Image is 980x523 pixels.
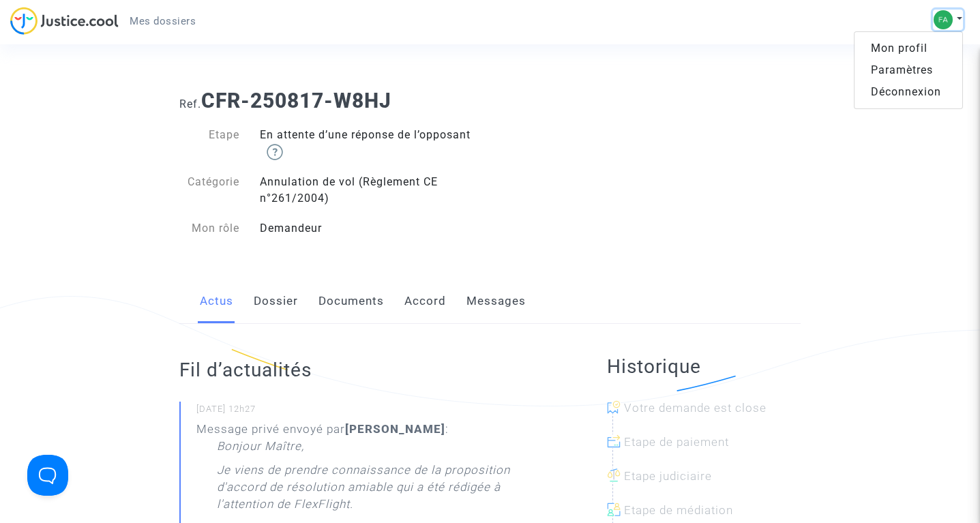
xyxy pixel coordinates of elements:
[169,174,250,207] div: Catégorie
[250,220,490,237] div: Demandeur
[250,127,490,160] div: En attente d’une réponse de l’opposant
[196,403,552,421] small: [DATE] 12h27
[10,7,119,35] img: jc-logo.svg
[607,355,801,378] h2: Historique
[855,81,962,103] a: Déconnexion
[345,422,445,436] b: [PERSON_NAME]
[179,98,201,110] span: Ref.
[201,89,391,113] b: CFR-250817-W8HJ
[624,401,767,415] span: Votre demande est close
[217,462,552,520] p: Je viens de prendre connaissance de la proposition d'accord de résolution amiable qui a été rédig...
[200,279,233,324] a: Actus
[855,59,962,81] a: Paramètres
[130,15,196,27] span: Mes dossiers
[404,279,446,324] a: Accord
[934,10,953,29] img: 20c3d09ba7dc147ea7c36425ec287d2b
[169,127,250,160] div: Etape
[267,144,283,160] img: help.svg
[254,279,298,324] a: Dossier
[27,455,68,496] iframe: Help Scout Beacon - Open
[250,174,490,207] div: Annulation de vol (Règlement CE n°261/2004)
[466,279,526,324] a: Messages
[169,220,250,237] div: Mon rôle
[855,38,962,59] a: Mon profil
[217,438,304,462] p: Bonjour Maître,
[179,358,552,382] h2: Fil d’actualités
[119,11,207,31] a: Mes dossiers
[318,279,384,324] a: Documents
